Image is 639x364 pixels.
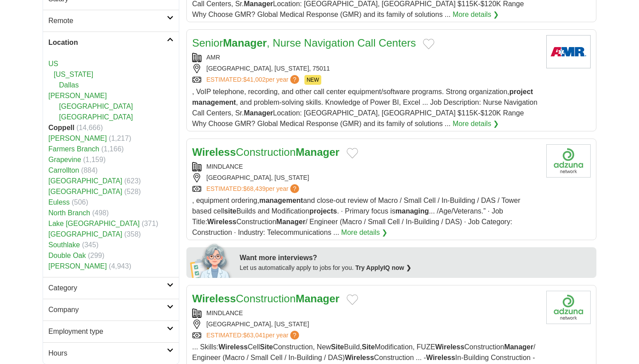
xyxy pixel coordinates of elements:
[88,252,104,259] span: (299)
[48,135,107,142] a: [PERSON_NAME]
[192,197,521,236] span: , equipment ordering, and close-out review of Macro / Small Cell / In-Building / DAS / Tower base...
[192,64,539,73] div: [GEOGRAPHIC_DATA], [US_STATE], 75011
[43,342,179,364] a: Hours
[48,252,86,259] a: Double Oak
[192,320,539,329] div: [GEOGRAPHIC_DATA], [US_STATE]
[296,293,339,305] strong: Manager
[341,227,388,238] a: More details ❯
[101,145,124,153] span: (1,166)
[43,10,179,32] a: Remote
[223,37,267,49] strong: Manager
[54,71,93,78] a: [US_STATE]
[504,343,533,351] strong: Manager
[355,264,411,271] a: Try ApplyIQ now ❯
[395,207,429,215] strong: managing
[43,299,179,320] a: Company
[142,220,158,227] span: (371)
[48,188,122,195] a: [GEOGRAPHIC_DATA]
[260,343,273,351] strong: Site
[192,293,339,305] a: WirelessConstructionManager
[546,35,591,68] img: AMR logo
[48,16,167,26] h2: Remote
[190,242,233,278] img: apply-iq-scientist.png
[48,262,107,270] a: [PERSON_NAME]
[124,177,141,185] span: (623)
[276,218,306,226] strong: Manager
[453,119,499,129] a: More details ❯
[546,291,591,324] img: Company logo
[48,305,167,315] h2: Company
[48,177,122,185] a: [GEOGRAPHIC_DATA]
[192,173,539,182] div: [GEOGRAPHIC_DATA], [US_STATE]
[76,124,103,131] span: (14,666)
[304,75,321,85] span: NEW
[192,99,236,106] strong: management
[290,331,299,340] span: ?
[109,262,131,270] span: (4,943)
[48,283,167,293] h2: Category
[48,124,75,131] strong: Coppell
[48,166,79,174] a: Carrollton
[240,253,591,263] div: Want more interviews?
[224,207,237,215] strong: site
[192,146,236,158] strong: Wireless
[347,294,358,305] button: Add to favorite jobs
[243,332,266,339] span: $63,041
[71,198,88,206] span: (506)
[331,343,344,351] strong: Site
[109,135,131,142] span: (1,217)
[48,230,122,238] a: [GEOGRAPHIC_DATA]
[426,354,455,361] strong: Wireless
[82,241,99,249] span: (345)
[83,156,106,163] span: (1,159)
[124,188,141,195] span: (528)
[48,156,81,163] a: Grapevine
[48,241,80,249] a: Southlake
[48,37,167,48] h2: Location
[290,184,299,193] span: ?
[48,145,99,153] a: Farmers Branch
[206,54,220,61] a: AMR
[243,76,266,83] span: $41,002
[309,207,337,215] strong: projects
[296,146,339,158] strong: Manager
[124,230,141,238] span: (358)
[423,39,434,49] button: Add to favorite jobs
[81,166,98,174] span: (884)
[192,37,416,49] a: SeniorManager, Nurse Navigation Call Centers
[435,343,465,351] strong: Wireless
[206,75,301,85] a: ESTIMATED:$41,002per year?
[59,113,133,121] a: [GEOGRAPHIC_DATA]
[192,162,539,171] div: MINDLANCE
[243,185,266,192] span: $68,439
[43,32,179,53] a: Location
[362,343,375,351] strong: Site
[59,103,133,110] a: [GEOGRAPHIC_DATA]
[43,320,179,342] a: Employment type
[509,88,533,95] strong: project
[48,198,70,206] a: Euless
[206,184,301,194] a: ESTIMATED:$68,439per year?
[345,354,374,361] strong: Wireless
[48,348,167,359] h2: Hours
[240,263,591,273] div: Let us automatically apply to jobs for you.
[48,209,90,217] a: North Branch
[192,146,339,158] a: WirelessConstructionManager
[192,88,537,127] span: , VoIP telephone, recording, and other call center equipment/software programs. Strong organizati...
[290,75,299,84] span: ?
[48,92,107,99] a: [PERSON_NAME]
[48,220,140,227] a: Lake [GEOGRAPHIC_DATA]
[207,218,237,226] strong: Wireless
[59,81,79,89] a: Dallas
[219,343,248,351] strong: Wireless
[48,60,58,67] a: US
[244,109,273,117] strong: Manager
[546,144,591,178] img: Company logo
[192,309,539,318] div: MINDLANCE
[206,331,301,340] a: ESTIMATED:$63,041per year?
[192,293,236,305] strong: Wireless
[43,277,179,299] a: Category
[92,209,109,217] span: (498)
[453,9,499,20] a: More details ❯
[259,197,303,204] strong: management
